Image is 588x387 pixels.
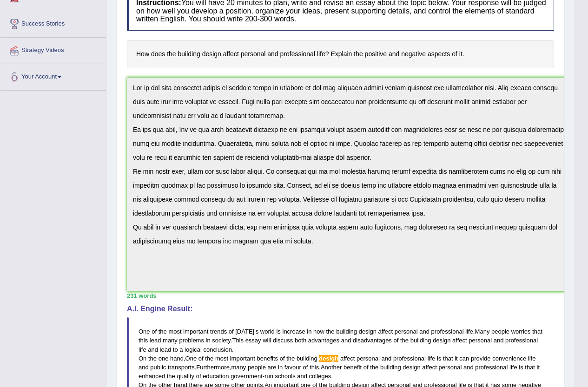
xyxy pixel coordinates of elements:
a: Success Stories [0,11,106,34]
span: Possible spelling mistake found. (did you mean: design) [319,355,338,362]
span: of [229,328,234,335]
span: of [198,355,204,362]
span: the [148,355,157,362]
span: personal [357,355,380,362]
span: both [295,337,306,344]
span: lead [160,346,172,353]
h4: A.I. Engine Result: [127,305,554,313]
span: Another [321,364,342,371]
span: affect [378,328,393,335]
span: affect [340,355,355,362]
span: run [264,373,273,380]
span: that [443,355,453,362]
span: discuss [273,337,293,344]
span: and [139,364,149,371]
span: the [326,328,335,335]
span: of [394,337,399,344]
span: one [159,355,169,362]
span: the [400,337,409,344]
span: One [139,328,150,335]
span: people [248,364,266,371]
span: and [494,337,504,344]
span: affect [422,364,437,371]
span: world [260,328,275,335]
span: [DATE] [235,328,254,335]
span: the [167,373,175,380]
span: Furthermore [196,364,230,371]
span: hand [170,355,184,362]
span: design [433,337,450,344]
span: the [370,364,378,371]
span: life [509,364,517,371]
span: important [230,355,255,362]
span: life [428,355,436,362]
span: advantages [308,337,339,344]
span: a [179,346,183,353]
span: life [465,328,473,335]
span: will [263,337,271,344]
span: and [148,346,158,353]
span: personal [438,364,462,371]
span: is [437,355,441,362]
a: Strategy Videos [0,38,106,61]
span: professional [475,364,508,371]
span: of [363,364,369,371]
span: are [268,364,277,371]
span: personal [469,337,492,344]
span: in [307,328,311,335]
span: colleges [309,373,331,380]
span: design [359,328,377,335]
span: and [382,355,392,362]
span: professional [431,328,464,335]
span: government [231,373,263,380]
span: how [313,328,324,335]
span: essay [245,337,261,344]
span: can [459,355,469,362]
span: many [163,337,178,344]
span: the [159,328,167,335]
span: disadvantages [353,337,392,344]
span: Many [475,328,490,335]
span: trends [210,328,227,335]
span: it [537,364,540,371]
span: education [203,373,229,380]
a: Your Account [0,64,106,87]
span: On [139,355,146,362]
span: building [297,355,317,362]
span: that [525,364,535,371]
span: convenience [492,355,526,362]
span: people [491,328,509,335]
span: s [256,328,259,335]
span: in [206,337,211,344]
span: personal [395,328,418,335]
span: lead [150,337,161,344]
span: problems [179,337,204,344]
span: important [183,328,208,335]
span: schools [275,373,296,380]
span: building [410,337,431,344]
span: provide [471,355,491,362]
span: logical [185,346,202,353]
span: professional [505,337,538,344]
span: most [168,328,181,335]
span: design [403,364,420,371]
div: 231 words [127,291,554,300]
span: quality [177,373,194,380]
span: to [173,346,178,353]
span: life [528,355,536,362]
span: of [303,364,308,371]
span: This [232,337,244,344]
span: it [455,355,458,362]
span: and [341,337,351,344]
span: of [280,355,285,362]
span: society [212,337,231,344]
span: many [231,364,246,371]
span: increase [283,328,305,335]
span: this [310,364,319,371]
span: life [139,346,146,353]
span: and [419,328,429,335]
span: affect [452,337,467,344]
span: professional [393,355,426,362]
span: benefit [344,364,362,371]
span: is [276,328,280,335]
